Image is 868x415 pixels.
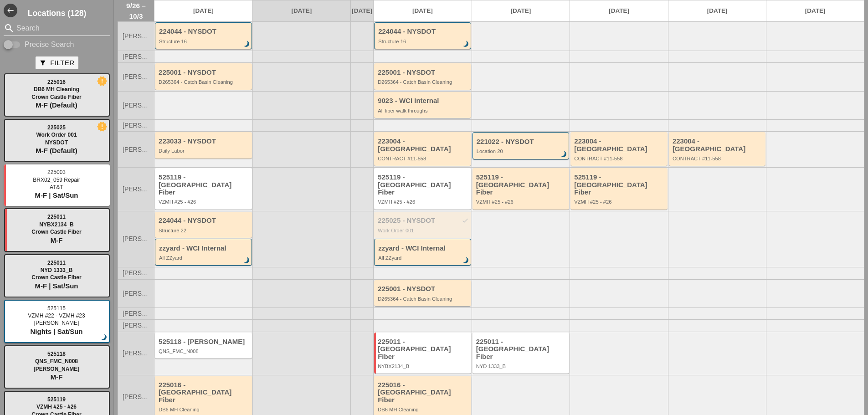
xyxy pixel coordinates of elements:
a: [DATE] [253,0,351,21]
div: D265364 - Catch Basin Cleaning [159,79,250,85]
button: Filter [36,56,78,69]
div: 225025 - NYSDOT [378,217,469,225]
span: [PERSON_NAME] [34,366,80,372]
div: 225011 - [GEOGRAPHIC_DATA] Fiber [476,338,567,361]
span: 525118 [47,351,66,357]
span: VZMH #22 - VZMH #23 [28,313,85,319]
span: NYBX2134_B [39,221,73,228]
i: new_releases [98,77,106,85]
div: zzyard - WCI Internal [159,245,249,252]
span: 525119 [47,396,66,403]
div: NYD 1333_B [476,364,567,369]
div: 223004 - [GEOGRAPHIC_DATA] [673,138,764,153]
i: new_releases [98,123,106,131]
span: 9/26 – 10/3 [123,0,149,21]
span: M-F | Sat/Sun [35,191,78,199]
div: DB6 MH Cleaning [378,407,469,412]
a: [DATE] [472,0,570,21]
div: Structure 22 [159,228,250,233]
input: Search [16,21,98,36]
span: Crown Castle Fiber [31,229,81,235]
div: Structure 16 [378,39,468,44]
i: brightness_3 [461,256,471,266]
span: [PERSON_NAME] [123,102,149,109]
div: 225001 - NYSDOT [378,285,469,293]
div: 525118 - [PERSON_NAME] [159,338,250,346]
span: VZMH #25 - #26 [36,404,77,410]
div: 525119 - [GEOGRAPHIC_DATA] Fiber [574,174,665,196]
span: [PERSON_NAME] [123,394,149,400]
label: Precise Search [25,40,74,49]
div: QNS_FMC_N008 [159,348,250,354]
span: 225011 [47,214,66,220]
span: [PERSON_NAME] [123,53,149,60]
span: Nights | Sat/Sun [30,328,82,335]
i: west [4,4,17,17]
div: 525119 - [GEOGRAPHIC_DATA] Fiber [159,174,250,196]
span: QNS_FMC_N008 [35,358,78,364]
div: 225016 - [GEOGRAPHIC_DATA] Fiber [159,381,250,404]
i: check [462,217,469,224]
div: 221022 - NYSDOT [477,138,567,146]
div: All ZZyard [159,255,249,261]
div: CONTRACT #11-558 [574,156,665,161]
span: 525115 [47,305,66,312]
div: DB6 MH Cleaning [159,407,250,412]
div: 525119 - [GEOGRAPHIC_DATA] Fiber [476,174,567,196]
span: [PERSON_NAME] [123,236,149,242]
i: search [4,23,15,34]
a: [DATE] [668,0,766,21]
div: D265364 - Catch Basin Cleaning [378,296,469,302]
a: [DATE] [351,0,373,21]
i: brightness_3 [461,39,471,49]
span: 225011 [47,260,66,266]
div: Daily Labor [159,148,250,154]
div: 224044 - NYSDOT [159,217,250,225]
span: Work Order 001 [36,132,77,138]
div: VZMH #25 - #26 [378,199,469,205]
div: CONTRACT #11-558 [673,156,764,161]
div: VZMH #25 - #26 [159,199,250,205]
div: 224044 - NYSDOT [159,28,249,36]
div: Work Order 001 [378,228,469,233]
span: NYD 1333_B [41,267,73,273]
span: NYSDOT [45,139,68,146]
div: NYBX2134_B [378,364,469,369]
span: [PERSON_NAME] [123,310,149,317]
div: All ZZyard [378,255,468,261]
div: Enable Precise search to match search terms exactly. [4,39,110,50]
span: M-F (Default) [36,147,77,154]
i: brightness_3 [99,333,109,343]
span: DB6 MH Cleaning [34,86,79,92]
span: 225003 [47,169,66,175]
div: 224044 - NYSDOT [378,28,468,36]
a: [DATE] [570,0,668,21]
span: [PERSON_NAME] [123,350,149,357]
div: Filter [39,58,74,68]
a: [DATE] [766,0,864,21]
div: Structure 16 [159,39,249,44]
span: Crown Castle Fiber [31,274,81,281]
span: M-F (Default) [36,101,77,109]
i: brightness_3 [559,149,569,159]
div: 9023 - WCI Internal [378,97,469,105]
button: Shrink Sidebar [4,4,17,17]
i: filter_alt [39,59,46,67]
a: [DATE] [154,0,252,21]
span: [PERSON_NAME] [123,290,149,297]
span: [PERSON_NAME] [123,33,149,40]
div: 223004 - [GEOGRAPHIC_DATA] [574,138,665,153]
i: brightness_3 [242,256,252,266]
span: [PERSON_NAME] [123,73,149,80]
span: [PERSON_NAME] [123,122,149,129]
span: 225016 [47,79,66,85]
span: Crown Castle Fiber [31,94,81,100]
div: VZMH #25 - #26 [476,199,567,205]
span: [PERSON_NAME] [123,270,149,277]
span: BRX02_059 Repair [33,177,80,183]
span: [PERSON_NAME] [123,146,149,153]
span: M-F | Sat/Sun [35,282,78,290]
a: [DATE] [374,0,472,21]
i: brightness_3 [242,39,252,49]
span: M-F [51,236,63,244]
